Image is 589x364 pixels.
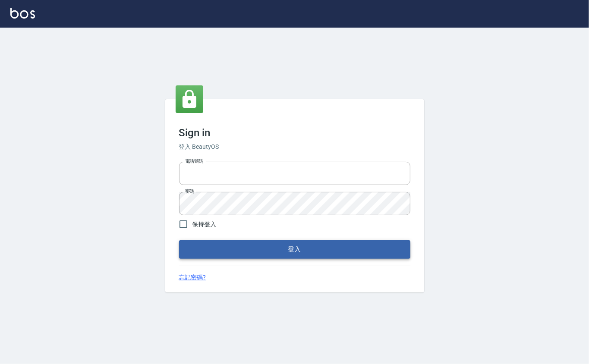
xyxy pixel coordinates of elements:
[10,8,35,19] img: Logo
[179,240,410,258] button: 登入
[185,158,203,164] label: 電話號碼
[192,220,217,229] span: 保持登入
[179,127,410,139] h3: Sign in
[185,188,194,195] label: 密碼
[179,142,410,151] h6: 登入 BeautyOS
[179,273,206,282] a: 忘記密碼?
